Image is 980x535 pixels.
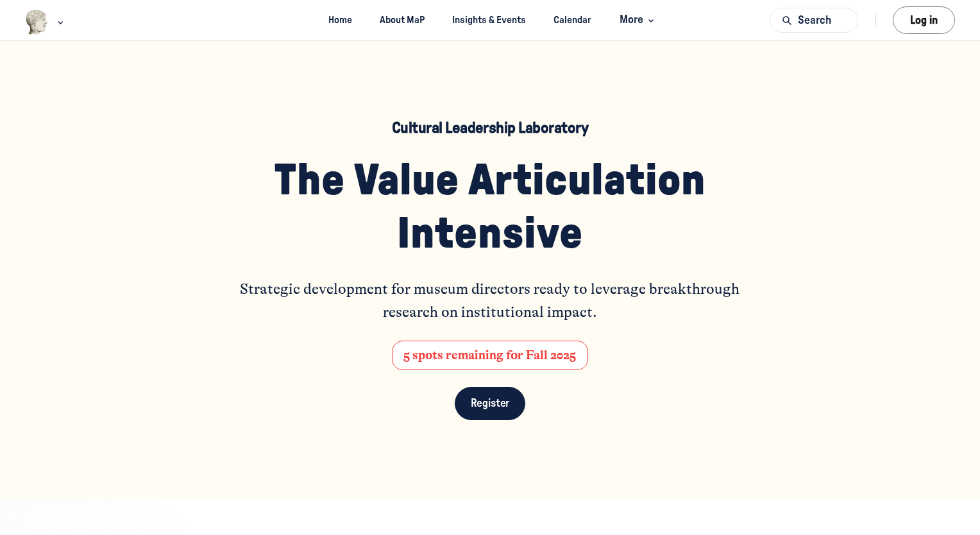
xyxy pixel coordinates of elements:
[441,8,537,32] a: Insights & Events
[620,12,657,29] span: More
[317,8,364,32] a: Home
[471,398,510,409] span: Register
[392,121,588,136] span: Cultural Leadership Laboratory
[369,8,436,32] a: About MaP
[891,5,957,35] button: Log in
[275,158,714,256] span: The Value Articulation Intensive
[543,8,603,32] a: Calendar
[25,8,67,36] button: Museums as Progress logo
[403,346,576,366] p: 5 spots remaining for Fall 2025
[770,8,858,33] button: Search
[240,280,743,321] span: Strategic development for museum directors ready to leverage breakthrough research on institution...
[608,8,663,32] button: More
[25,10,49,35] img: Museums as Progress logo
[455,387,526,420] a: Register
